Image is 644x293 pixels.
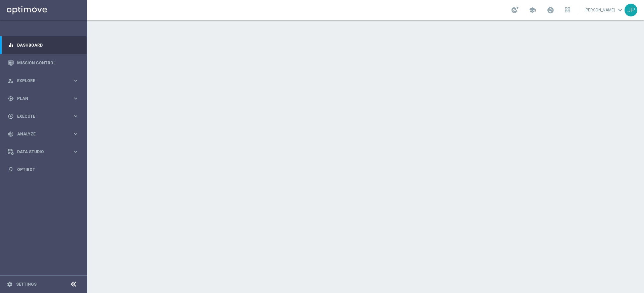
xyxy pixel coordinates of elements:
div: JP [625,4,637,16]
span: Analyze [17,132,72,136]
i: track_changes [8,131,14,137]
div: Dashboard [8,36,79,54]
button: gps_fixed Plan keyboard_arrow_right [7,96,79,101]
div: Execute [8,113,72,119]
button: track_changes Analyze keyboard_arrow_right [7,131,79,137]
button: play_circle_outline Execute keyboard_arrow_right [7,114,79,119]
i: play_circle_outline [8,113,14,119]
button: equalizer Dashboard [7,43,79,48]
a: Dashboard [17,36,79,54]
a: Mission Control [17,54,79,72]
a: Settings [16,282,37,286]
div: Explore [8,78,72,84]
a: [PERSON_NAME]keyboard_arrow_down [584,5,625,15]
i: equalizer [8,42,14,48]
i: keyboard_arrow_right [72,77,79,84]
div: Optibot [8,161,79,178]
i: keyboard_arrow_right [72,131,79,137]
i: person_search [8,78,14,84]
i: keyboard_arrow_right [72,149,79,155]
span: Data Studio [17,150,72,154]
button: Data Studio keyboard_arrow_right [7,149,79,155]
button: person_search Explore keyboard_arrow_right [7,78,79,83]
i: keyboard_arrow_right [72,95,79,102]
span: Plan [17,97,72,101]
i: settings [7,281,13,287]
div: Analyze [8,131,72,137]
span: school [529,6,536,14]
span: keyboard_arrow_down [616,6,624,14]
a: Optibot [17,161,79,178]
i: lightbulb [8,167,14,173]
span: Explore [17,79,72,83]
button: Mission Control [7,60,79,66]
div: Mission Control [8,54,79,72]
i: keyboard_arrow_right [72,113,79,119]
i: gps_fixed [8,96,14,102]
button: lightbulb Optibot [7,167,79,172]
div: Data Studio [8,149,72,155]
div: Plan [8,96,72,102]
span: Execute [17,114,72,118]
